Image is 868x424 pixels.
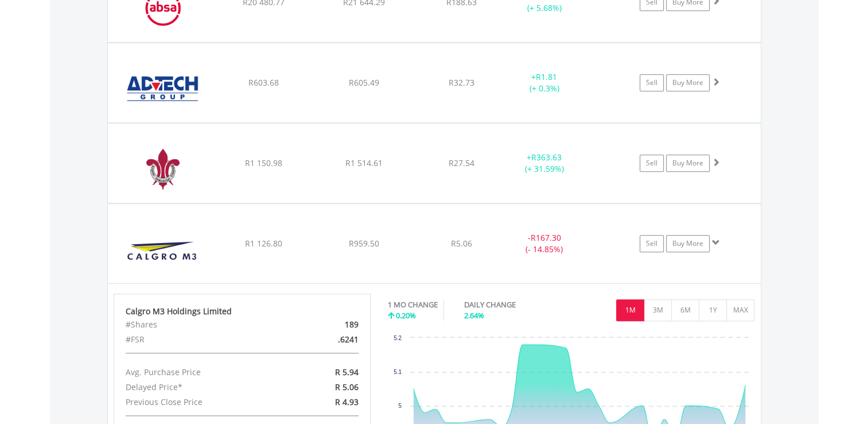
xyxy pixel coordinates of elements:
[531,232,561,243] span: R167.30
[245,238,282,249] span: R1 126.80
[245,157,282,168] span: R1 150.98
[666,155,710,172] a: Buy More
[666,235,710,252] a: Buy More
[283,332,367,347] div: .6241
[126,306,359,317] div: Calgro M3 Holdings Limited
[501,152,588,175] div: + (+ 31.59%)
[501,232,588,255] div: - (- 14.85%)
[248,77,279,88] span: R603.68
[394,335,402,341] text: 5.2
[616,299,644,321] button: 1M
[536,71,557,82] span: R1.81
[117,317,284,332] div: #Shares
[114,57,212,120] img: EQU.ZA.ADH.png
[644,299,672,321] button: 3M
[335,381,359,392] span: R 5.06
[449,77,474,88] span: R32.73
[726,299,754,321] button: MAX
[464,310,484,321] span: 2.64%
[394,369,402,375] text: 5.1
[117,332,284,347] div: #FSR
[398,403,402,409] text: 5
[335,396,359,407] span: R 4.93
[640,155,664,172] a: Sell
[388,299,438,310] div: 1 MO CHANGE
[501,71,588,94] div: + (+ 0.3%)
[640,74,664,91] a: Sell
[531,152,562,163] span: R363.63
[699,299,727,321] button: 1Y
[345,157,383,168] span: R1 514.61
[349,77,379,88] span: R605.49
[671,299,699,321] button: 6M
[117,380,284,395] div: Delayed Price*
[451,238,472,249] span: R5.06
[114,218,212,280] img: EQU.ZA.CGR.png
[396,310,416,321] span: 0.20%
[640,235,664,252] a: Sell
[117,395,284,410] div: Previous Close Price
[449,157,474,168] span: R27.54
[666,74,710,91] a: Buy More
[117,365,284,380] div: Avg. Purchase Price
[335,367,359,377] span: R 5.94
[464,299,556,310] div: DAILY CHANGE
[283,317,367,332] div: 189
[349,238,379,249] span: R959.50
[114,138,212,200] img: EQU.ZA.ART.png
